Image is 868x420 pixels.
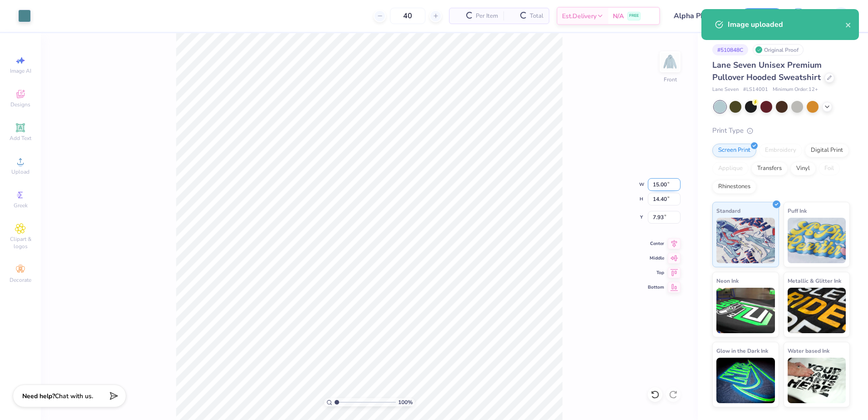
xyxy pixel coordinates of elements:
[661,53,679,71] img: Front
[712,44,748,55] div: # 510848C
[716,218,775,263] img: Standard
[629,13,639,19] span: FREE
[10,135,31,142] span: Add Text
[390,8,425,24] input: – –
[788,288,846,333] img: Metallic & Glitter Ink
[613,11,624,21] span: N/A
[845,19,852,30] button: close
[712,125,850,136] div: Print Type
[530,11,543,21] span: Total
[712,144,756,157] div: Screen Print
[788,206,807,215] span: Puff Ink
[648,255,664,261] span: Middle
[788,276,841,285] span: Metallic & Glitter Ink
[562,11,597,21] span: Est. Delivery
[751,162,788,175] div: Transfers
[10,67,31,75] span: Image AI
[788,346,829,355] span: Water based Ink
[712,60,822,83] span: Lane Seven Unisex Premium Pullover Hooded Sweatshirt
[712,180,756,194] div: Rhinestones
[5,235,36,250] span: Clipart & logos
[14,202,28,209] span: Greek
[55,392,93,400] span: Chat with us.
[788,218,846,263] img: Puff Ink
[743,86,768,94] span: # LS14001
[648,240,664,247] span: Center
[773,86,818,94] span: Minimum Order: 12 +
[664,75,677,84] div: Front
[10,276,31,284] span: Decorate
[476,11,498,21] span: Per Item
[648,284,664,290] span: Bottom
[790,162,816,175] div: Vinyl
[759,144,802,157] div: Embroidery
[716,346,768,355] span: Glow in the Dark Ink
[753,44,804,55] div: Original Proof
[667,7,734,25] input: Untitled Design
[10,101,30,108] span: Designs
[819,162,840,175] div: Foil
[728,19,845,30] div: Image uploaded
[788,358,846,403] img: Water based Ink
[22,392,55,400] strong: Need help?
[716,288,775,333] img: Neon Ink
[805,144,849,157] div: Digital Print
[712,162,749,175] div: Applique
[716,358,775,403] img: Glow in the Dark Ink
[716,276,739,285] span: Neon Ink
[648,270,664,276] span: Top
[398,398,413,406] span: 100 %
[712,86,739,94] span: Lane Seven
[716,206,740,215] span: Standard
[11,168,30,175] span: Upload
